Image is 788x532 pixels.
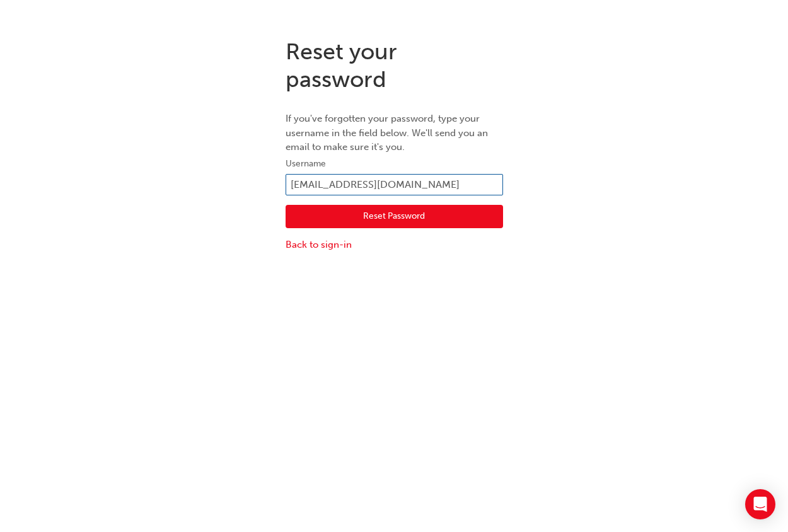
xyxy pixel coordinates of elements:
a: Back to sign-in [286,238,503,252]
label: Username [286,156,503,171]
p: If you've forgotten your password, type your username in the field below. We'll send you an email... [286,112,503,154]
input: Username [286,174,503,195]
button: Reset Password [286,205,503,229]
div: Open Intercom Messenger [745,489,775,519]
h1: Reset your password [286,38,503,93]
